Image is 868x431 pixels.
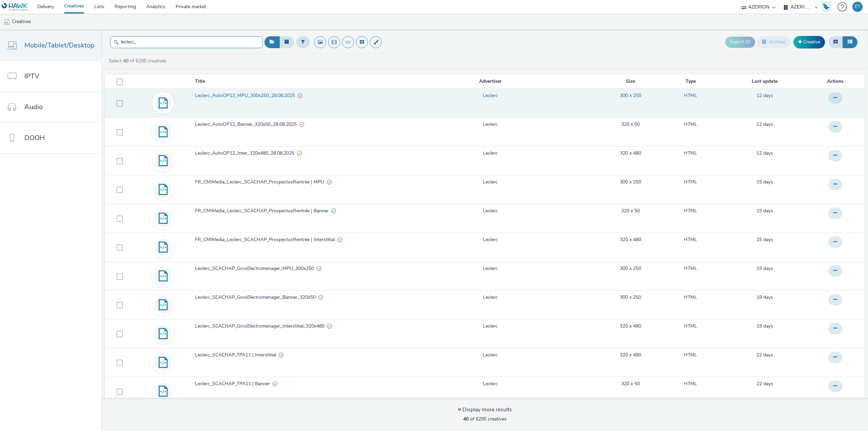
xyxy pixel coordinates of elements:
a: Leclerc_AutoOP12_Banner_320x50_28.08.2025Partially valid [195,121,380,131]
a: 25 August 2025, 15:49 [756,179,773,185]
a: Leclerc [483,294,498,301]
input: Search... [110,36,263,48]
th: Advertiser [380,75,599,89]
th: Type [661,75,720,89]
button: Export ID [725,37,755,47]
a: FR_CMIMedia_Leclerc_SCACHAP_ProspectusRentrée | InterstitialValid [195,236,380,247]
a: Leclerc [483,150,498,157]
a: Hawk Academy [821,1,834,12]
div: Valid [327,179,332,186]
span: FR_CMIMedia_Leclerc_SCACHAP_ProspectusRentrée | Banner [195,208,331,214]
a: Leclerc [483,323,498,330]
a: 320 x 480 [620,236,641,243]
div: Valid [317,265,321,272]
a: Select of 6295 creatives [108,58,169,64]
img: code.svg [153,122,173,142]
span: Leclerc_SCACHAP_TPA11 | Banner [195,380,273,387]
a: Leclerc [483,380,498,387]
th: Size [600,75,661,89]
a: Leclerc [483,208,498,214]
a: HTML [684,294,697,301]
a: Leclerc [483,92,498,99]
div: Hawk Academy [821,1,831,12]
a: 320 x 480 [620,150,641,157]
a: Creative [793,36,825,48]
img: code.svg [153,381,173,401]
a: HTML [684,352,697,358]
a: 320 x 50 [621,208,640,214]
strong: 40 [463,416,469,422]
a: 18 August 2025, 14:11 [756,352,773,358]
a: 300 x 250 [620,179,641,185]
a: Leclerc_SCACHAP_TPA11 | BannerValid [195,380,380,391]
span: IPTV [24,71,39,81]
a: 25 August 2025, 15:48 [756,236,773,243]
div: Partially valid [297,150,302,157]
a: 28 August 2025, 14:48 [756,92,773,99]
span: Leclerc_SCACHAP_GrosElectromenager_Banner_320x50 [195,294,318,301]
span: Leclerc_SCACHAP_TPA11 | Interstitial [195,352,279,358]
img: undefined Logo [2,3,28,11]
a: HTML [684,323,697,330]
div: ET [855,2,860,12]
span: Leclerc_AutoOP12_MPU_300x250_28.08.2025 [195,92,298,99]
div: Valid [279,352,283,359]
img: mobile [3,19,10,25]
a: 28 August 2025, 14:47 [756,121,773,128]
img: code.svg [153,237,173,257]
a: Leclerc [483,352,498,358]
div: Partially valid [299,121,304,128]
a: 320 x 50 [621,380,640,387]
strong: 40 [123,58,129,64]
a: HTML [684,208,697,214]
span: 12 days [756,92,773,99]
div: Partially valid [298,92,302,99]
span: 19 days [756,294,773,300]
a: HTML [684,92,697,99]
a: 300 x 250 [620,265,641,272]
a: 300 x 250 [620,294,641,301]
a: 18 August 2025, 14:10 [756,380,773,387]
span: 15 days [756,179,773,185]
a: 28 August 2025, 14:46 [756,150,773,157]
a: Leclerc_SCACHAP_GrosElectromenager_MPU_300x250Valid [195,265,380,275]
span: Audio [24,102,43,112]
a: Leclerc [483,265,498,272]
a: HTML [684,121,697,128]
span: Leclerc_SCACHAP_GrosElectromenager_MPU_300x250 [195,265,317,272]
a: FR_CMIMedia_Leclerc_SCACHAP_ProspectusRentrée | MPUValid [195,179,380,189]
a: 21 August 2025, 17:46 [756,294,773,301]
div: Valid [318,294,323,301]
a: Leclerc_SCACHAP_GrosElectromenager_Interstitiel_320x480Valid [195,323,380,333]
img: code.svg [153,93,173,113]
div: Valid [337,236,342,243]
a: 320 x 480 [620,352,641,358]
button: Table [843,36,857,48]
a: HTML [684,380,697,387]
a: HTML [684,265,697,272]
th: Title [194,75,380,89]
div: Valid [327,323,332,330]
img: code.svg [153,266,173,286]
a: Leclerc_SCACHAP_GrosElectromenager_Banner_320x50Valid [195,294,380,304]
span: 15 days [756,236,773,243]
a: 21 August 2025, 17:44 [756,323,773,330]
span: 12 days [756,150,773,156]
span: 22 days [756,380,773,387]
span: Mobile/Tablet/Desktop [24,40,95,50]
span: 19 days [756,323,773,329]
span: DOOH [24,133,45,143]
a: Leclerc_SCACHAP_TPA11 | InterstitialValid [195,352,380,362]
img: code.svg [153,209,173,228]
a: Leclerc [483,179,498,185]
a: 300 x 250 [620,92,641,99]
span: 15 days [756,208,773,214]
span: 12 days [756,121,773,128]
th: Last update [720,75,809,89]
